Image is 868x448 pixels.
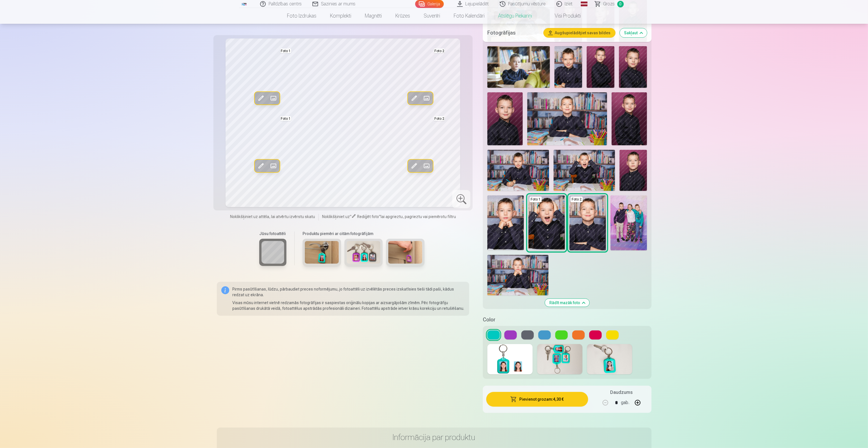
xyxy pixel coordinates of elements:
[603,1,615,7] span: Grozs
[322,214,350,219] span: Noklikšķiniet uz
[447,8,492,24] a: Foto kalendāri
[300,231,427,236] h6: Produktu piemēri ar citām fotogrāfijām
[358,8,389,24] a: Magnēti
[241,2,247,6] img: /fa1
[610,389,633,396] h5: Daudzums
[539,8,588,24] a: Visi produkti
[545,299,589,307] button: Rādīt mazāk foto
[417,8,447,24] a: Suvenīri
[389,8,417,24] a: Krūzes
[621,396,630,409] div: gab.
[381,214,456,219] span: lai apgrieztu, pagrieztu vai piemērotu filtru
[487,29,539,37] h5: Fotogrāfijas
[259,231,286,236] h6: Jūsu fotoattēli
[620,28,647,37] button: Sakļaut
[221,432,647,442] h3: Informācija par produktu
[280,8,323,24] a: Foto izdrukas
[350,214,352,219] span: "
[617,1,624,7] span: 0
[230,214,315,219] span: Noklikšķiniet uz attēla, lai atvērtu izvērstu skatu
[233,300,465,311] p: Visas mūsu internet vietnē redzamās fotogrāfijas ir saspiestas oriģinālu kopijas ar aizsargājošām...
[492,8,539,24] a: Atslēgu piekariņi
[544,28,615,37] button: Augšupielādējiet savas bildes
[379,214,381,219] span: "
[571,197,583,202] div: Foto 2
[486,392,588,407] button: Pievienot grozam:4,30 €
[483,316,651,324] h5: Color
[357,214,379,219] span: Rediģēt foto
[323,8,358,24] a: Komplekti
[233,286,465,298] p: Pirms pasūtīšanas, lūdzu, pārbaudiet preces noformējumu, jo fotoattēli uz izvēlētās preces izskat...
[530,197,542,202] div: Foto 1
